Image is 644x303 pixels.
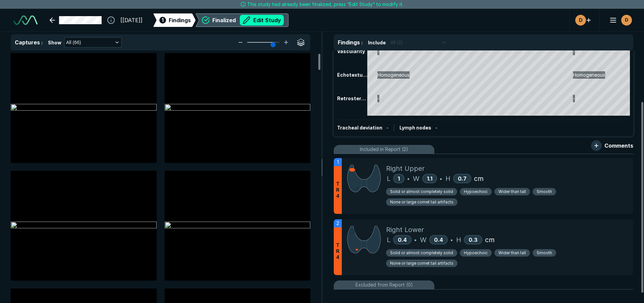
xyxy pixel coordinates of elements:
span: Solid or almost completely solid [390,189,453,195]
span: Lymph nodes [399,125,431,130]
span: cm [474,174,484,184]
span: 0.7 [458,175,467,182]
span: None or large comet tail artifacts [390,260,453,266]
span: W [413,174,420,184]
span: H [445,174,450,184]
span: Included in Report (2) [360,146,408,153]
span: • [414,236,417,244]
span: 1 [162,16,164,24]
span: 1.1 [427,175,432,182]
span: 0.4 [434,236,443,243]
span: All (66) [66,39,81,46]
img: See-Mode Logo [13,15,38,25]
span: • [450,236,453,244]
span: Include [368,39,386,46]
span: Excluded from Report (0) [356,281,413,289]
span: Right Upper [386,163,425,174]
span: None or large comet tail artifacts [390,199,453,205]
span: L [387,235,390,245]
span: D [625,16,628,24]
span: Smooth [537,189,552,195]
span: [[DATE]] [120,16,143,24]
span: L [387,174,390,184]
span: Solid or almost completely solid [390,250,453,256]
span: • [440,175,442,183]
button: avatar-name [605,13,633,27]
span: cm [485,235,495,245]
span: Show [48,39,61,46]
img: +3PAUYAAAABklEQVQDADMSJUDVcdpIAAAAAElFTkSuQmCC [347,163,381,193]
button: Edit Study [240,15,284,26]
span: All (2) [390,39,403,46]
span: Wider than tall [498,189,526,195]
span: - [435,125,437,130]
span: Hypoechoic [464,250,488,256]
span: - [386,125,388,130]
span: : [361,40,363,45]
span: W [420,235,427,245]
span: Findings [338,39,360,46]
span: D [579,16,583,24]
span: Captures [15,39,40,46]
div: avatar-name [575,15,586,26]
img: 52f03304-106d-47bb-9432-0834a22b4aa0 [165,222,311,230]
img: 49f72719-08ee-44a4-b33e-5beb7d8d4b66 [11,104,157,112]
div: Finalized [212,15,284,26]
span: Findings [169,16,191,24]
span: 0.3 [469,236,478,243]
img: JnIYZwAAAAZJREFUAwD3UShA6yzuzQAAAABJRU5ErkJggg== [347,225,381,255]
span: Hypoechoic [464,189,488,195]
span: Tracheal deviation [337,125,382,130]
span: Wider than tall [498,250,526,256]
div: 1TR4Right UpperL1•W1.1•H0.7cmSolid or almost completely solidHypoechoicWider than tallSmoothNone ... [334,158,633,214]
a: See-Mode Logo [11,13,40,28]
div: FinalizedEdit Study [196,13,288,27]
span: : [41,40,43,45]
span: 1 [398,175,400,182]
span: 1 [337,158,339,166]
span: T R 4 [336,242,339,260]
span: 0.4 [398,236,407,243]
img: c6a54ff3-f240-4ae7-8e33-65f7274f10db [165,104,311,112]
div: 2TR4Right LowerL0.4•W0.4•H0.3cmSolid or almost completely solidHypoechoicWider than tallSmoothNon... [334,219,633,275]
img: c80ac14b-f040-4443-9da1-70e2131a4cfe [11,222,157,230]
span: Smooth [537,250,552,256]
div: 1Findings [153,13,196,27]
span: Comments [604,142,633,150]
span: This study had already been finalized, press “Edit Study” to modify it. [247,1,404,8]
span: 2 [336,220,339,227]
span: T R 4 [336,181,339,199]
span: Right Lower [386,225,424,235]
span: • [407,175,410,183]
span: H [456,235,461,245]
div: avatar-name [621,15,632,26]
